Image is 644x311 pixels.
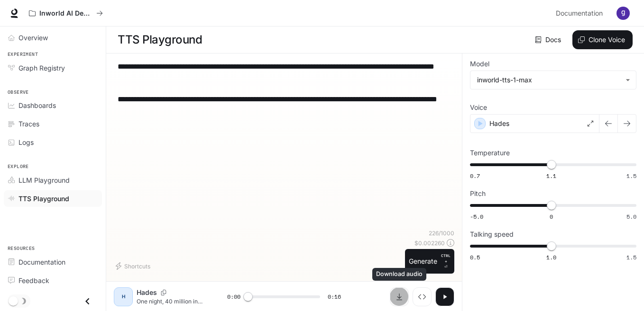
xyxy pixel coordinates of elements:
[546,172,556,180] span: 1.1
[4,172,102,188] a: LLM Playground
[18,194,69,204] span: TTS Playground
[470,213,483,221] span: -5.0
[572,30,633,49] button: Clone Voice
[77,292,98,311] button: Close drawer
[552,4,610,23] a: Documentation
[18,33,48,43] span: Overview
[470,150,510,156] p: Temperature
[4,272,102,289] a: Feedback
[477,75,621,85] div: inworld-tts-1-max
[137,297,204,305] p: One night, 40 million in cash vanished… but the traitor is the one you least expected. Can you gu...
[413,287,432,306] button: Inspect
[616,7,630,20] img: User avatar
[9,295,18,306] span: Dark mode toggle
[4,134,102,151] a: Logs
[614,4,633,23] button: User avatar
[118,30,202,49] h1: TTS Playground
[18,137,34,147] span: Logs
[4,254,102,270] a: Documentation
[470,231,514,238] p: Talking speed
[18,175,70,185] span: LLM Playground
[626,253,636,261] span: 1.5
[470,61,489,67] p: Model
[4,29,102,46] a: Overview
[470,71,636,89] div: inworld-tts-1-max
[533,30,565,49] a: Docs
[328,292,341,302] span: 0:16
[4,97,102,114] a: Dashboards
[4,190,102,207] a: TTS Playground
[227,292,240,302] span: 0:00
[470,190,486,197] p: Pitch
[4,116,102,132] a: Traces
[18,275,49,285] span: Feedback
[157,290,170,295] button: Copy Voice ID
[18,100,56,110] span: Dashboards
[414,239,445,247] p: $ 0.002260
[114,258,154,274] button: Shortcuts
[372,268,426,281] div: Download audio
[626,213,636,221] span: 5.0
[556,8,603,19] span: Documentation
[470,253,480,261] span: 0.5
[489,119,509,128] p: Hades
[18,119,39,129] span: Traces
[550,213,553,221] span: 0
[18,63,65,73] span: Graph Registry
[441,253,451,270] p: ⏎
[405,249,454,274] button: GenerateCTRL +⏎
[470,172,480,180] span: 0.7
[470,104,487,111] p: Voice
[25,4,107,23] button: All workspaces
[4,60,102,76] a: Graph Registry
[39,9,92,18] p: Inworld AI Demos
[626,172,636,180] span: 1.5
[546,253,556,261] span: 1.0
[116,289,131,304] div: H
[18,257,65,267] span: Documentation
[137,288,157,297] p: Hades
[441,253,451,264] p: CTRL +
[390,287,409,306] button: Download audio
